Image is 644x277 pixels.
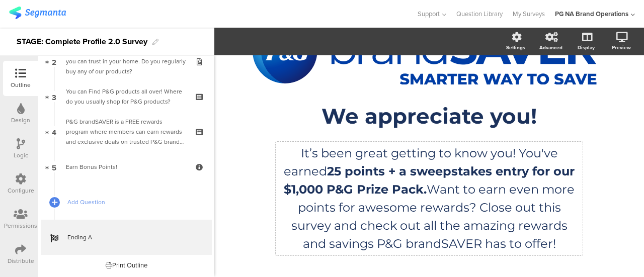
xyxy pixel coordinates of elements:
[418,9,440,19] span: Support
[11,116,30,125] div: Design
[52,126,56,137] span: 4
[243,103,615,129] p: We appreciate you!
[41,114,212,149] a: 4 P&G brandSAVER is a FREE rewards program where members can earn rewards and exclusive deals on ...
[8,256,34,265] div: Distribute
[67,232,196,242] span: Ending A
[41,44,212,79] a: 2 P&G is the home for over 65 iconic brands you can trust in your home. Do you regularly buy any ...
[11,80,31,89] div: Outline
[106,260,147,270] div: Print Outline
[41,79,212,114] a: 3 You can Find P&G products all over! Where do you usually shop for P&G products?
[41,149,212,184] a: 5 Earn Bonus Points!
[41,220,212,255] a: Ending A
[17,34,147,50] div: STAGE: Complete Profile 2.0 Survey
[52,56,56,67] span: 2
[612,44,631,51] div: Preview
[66,162,186,172] div: Earn Bonus Points!
[14,151,28,160] div: Logic
[52,161,56,172] span: 5
[539,44,562,51] div: Advanced
[4,221,37,230] div: Permissions
[284,164,575,197] strong: 25 points + a sweepstakes entry for our $1,000 P&G Prize Pack.
[578,44,595,51] div: Display
[67,197,196,207] span: Add Question
[52,91,56,102] span: 3
[66,46,186,76] div: P&G is the home for over 65 iconic brands you can trust in your home. Do you regularly buy any of...
[66,117,186,147] div: P&G brandSAVER is a FREE rewards program where members can earn rewards and exclusive deals on tr...
[66,86,186,107] div: You can Find P&G products all over! Where do you usually shop for P&G products?
[506,44,525,51] div: Settings
[9,7,66,19] img: segmanta logo
[278,144,580,253] p: It’s been great getting to know you! You've earned Want to earn even more points for awesome rewa...
[8,186,34,195] div: Configure
[555,9,628,19] div: PG NA Brand Operations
